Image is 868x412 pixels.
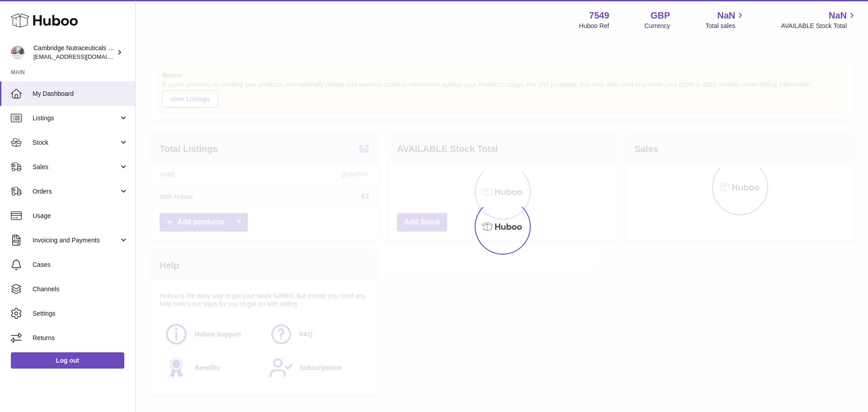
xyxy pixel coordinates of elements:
[651,9,670,22] strong: GBP
[33,187,119,196] span: Orders
[33,114,119,123] span: Listings
[781,9,857,30] a: NaN AVAILABLE Stock Total
[579,22,609,30] div: Huboo Ref
[33,53,133,60] span: [EMAIL_ADDRESS][DOMAIN_NAME]
[717,9,735,22] span: NaN
[33,236,119,245] span: Invoicing and Payments
[33,44,115,61] div: Cambridge Nutraceuticals Ltd
[589,9,609,22] strong: 7549
[11,352,124,369] a: Log out
[33,260,128,269] span: Cases
[11,46,24,59] img: qvc@camnutra.com
[33,285,128,294] span: Channels
[705,22,745,30] span: Total sales
[33,309,128,318] span: Settings
[645,22,670,30] div: Currency
[33,163,119,171] span: Sales
[33,212,128,220] span: Usage
[33,138,119,147] span: Stock
[33,90,128,98] span: My Dashboard
[33,334,128,342] span: Returns
[781,22,857,30] span: AVAILABLE Stock Total
[829,9,847,22] span: NaN
[705,9,745,30] a: NaN Total sales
